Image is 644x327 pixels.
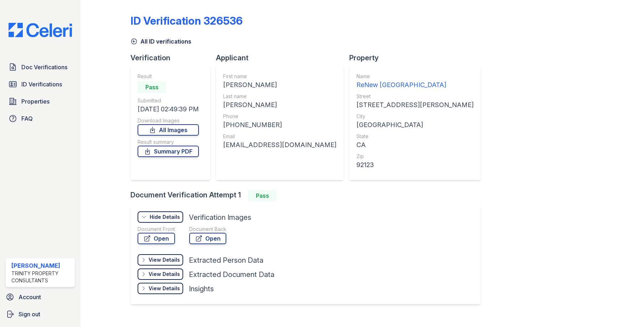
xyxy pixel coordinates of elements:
div: Document Verification Attempt 1 [130,190,486,201]
a: Account [3,290,78,304]
div: View Details [149,256,180,263]
div: [PERSON_NAME] [223,80,336,90]
a: Doc Verifications [6,60,75,74]
div: View Details [149,285,180,292]
div: Last name [223,93,336,100]
div: Property [349,53,486,63]
span: Properties [21,97,50,106]
a: FAQ [6,111,75,126]
div: Verification Images [189,212,251,222]
span: ID Verifications [21,80,62,89]
div: Phone [223,113,336,120]
a: Open [189,233,226,244]
div: [PERSON_NAME] [11,261,72,270]
img: CE_Logo_Blue-a8612792a0a2168367f1c8372b55b34899dd931a85d93a1a3d3e32e68fde9ad4.png [3,23,78,37]
div: Pass [138,81,166,93]
div: [STREET_ADDRESS][PERSON_NAME] [356,100,474,110]
div: [EMAIL_ADDRESS][DOMAIN_NAME] [223,140,336,150]
div: Download Images [138,117,199,124]
div: Verification [130,53,216,63]
div: City [356,113,474,120]
a: Name ReNew [GEOGRAPHIC_DATA] [356,73,474,90]
div: [PERSON_NAME] [223,100,336,110]
div: 92123 [356,160,474,170]
div: Name [356,73,474,80]
div: Document Front [138,226,175,233]
span: Sign out [19,310,40,318]
div: First name [223,73,336,80]
div: Applicant [216,53,349,63]
a: All ID verifications [130,37,191,46]
div: [GEOGRAPHIC_DATA] [356,120,474,130]
div: Submitted [138,97,199,104]
a: Open [138,233,175,244]
div: Extracted Person Data [189,255,263,265]
a: Properties [6,94,75,109]
a: All Images [138,124,199,136]
div: Result [138,73,199,80]
div: [DATE] 02:49:39 PM [138,104,199,114]
div: ReNew [GEOGRAPHIC_DATA] [356,80,474,90]
div: Street [356,93,474,100]
div: Document Back [189,226,226,233]
iframe: chat widget [614,298,637,320]
div: Zip [356,153,474,160]
div: Extracted Document Data [189,270,274,280]
a: Sign out [3,307,78,321]
span: FAQ [21,114,33,123]
span: Account [19,293,41,301]
a: Summary PDF [138,146,199,157]
div: Insights [189,284,214,294]
span: Doc Verifications [21,63,67,71]
div: CA [356,140,474,150]
div: ID Verification 326536 [130,14,243,27]
div: Pass [248,190,277,201]
div: [PHONE_NUMBER] [223,120,336,130]
div: Email [223,133,336,140]
div: Result summary [138,139,199,146]
div: State [356,133,474,140]
div: Trinity Property Consultants [11,270,72,284]
a: ID Verifications [6,77,75,91]
div: Hide Details [150,213,180,221]
div: View Details [149,271,180,278]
